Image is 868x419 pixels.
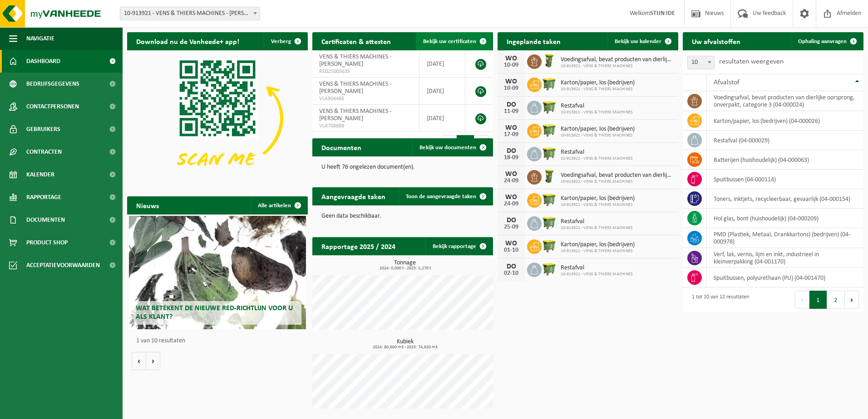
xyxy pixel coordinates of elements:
[317,339,493,350] h3: Kubiek
[251,196,307,214] a: Alle artikelen
[319,122,413,130] span: VLA708888
[687,290,749,310] div: 1 tot 10 van 12 resultaten
[707,228,863,248] td: PMD (Plastiek, Metaal, Drankkartons) (bedrijven) (04-000978)
[127,32,248,50] h2: Download nu de Vanheede+ app!
[502,217,520,224] div: DO
[321,164,484,171] p: U heeft 76 ongelezen document(en).
[502,155,520,161] div: 18-09
[542,146,557,161] img: WB-1100-HPE-GN-50
[687,56,715,69] span: 10
[26,118,60,141] span: Gebruikers
[502,55,520,62] div: WO
[319,68,413,75] span: RED25005635
[795,291,809,309] button: Previous
[146,352,160,370] button: Volgende
[26,50,60,73] span: Dashboard
[132,352,146,370] button: Vorige
[502,108,520,115] div: 11-09
[707,209,863,228] td: hol glas, bont (huishoudelijk) (04-000209)
[707,111,863,131] td: karton/papier, los (bedrijven) (04-000026)
[120,7,260,20] span: 10-913921 - VENS & THIERS MACHINES - HEULE
[319,81,391,95] span: VENS & THIERS MACHINES - [PERSON_NAME]
[317,260,493,271] h3: Tonnage
[714,79,740,86] span: Afvalstof
[26,209,65,231] span: Documenten
[707,170,863,189] td: spuitbussen (04-000114)
[561,248,635,254] span: 10-913921 - VENS & THIERS MACHINES
[561,126,635,133] span: Karton/papier, los (bedrijven)
[707,248,863,268] td: verf, lak, vernis, lijm en inkt, industrieel in kleinverpakking (04-001170)
[399,187,492,205] a: Toon de aangevraagde taken
[26,254,100,277] span: Acceptatievoorwaarden
[502,270,520,277] div: 02-10
[615,39,661,44] span: Bekijk uw kalender
[26,231,68,254] span: Product Shop
[312,138,370,156] h2: Documenten
[791,32,863,50] a: Ophaling aanvragen
[502,147,520,155] div: DO
[120,7,260,20] span: 10-913921 - VENS & THIERS MACHINES - HEULE
[542,76,557,92] img: WB-1100-HPE-GN-50
[420,78,465,105] td: [DATE]
[26,186,61,209] span: Rapportage
[502,101,520,108] div: DO
[26,163,54,186] span: Kalender
[542,215,557,230] img: WB-1100-HPE-GN-50
[26,73,79,95] span: Bedrijfsgegevens
[423,39,476,44] span: Bekijk uw certificaten
[607,32,677,50] a: Bekijk uw kalender
[561,56,674,63] span: Voedingsafval, bevat producten van dierlijke oorsprong, onverpakt, categorie 3
[561,264,633,272] span: Restafval
[561,110,633,115] span: 10-913921 - VENS & THIERS MACHINES
[542,169,557,184] img: WB-0060-HPE-GN-50
[319,95,413,102] span: VLA904486
[809,291,827,309] button: 1
[26,95,79,118] span: Contactpersonen
[129,216,306,329] a: Wat betekent de nieuwe RED-richtlijn voor u als klant?
[561,133,635,138] span: 10-913921 - VENS & THIERS MACHINES
[502,171,520,178] div: WO
[319,54,391,68] span: VENS & THIERS MACHINES - [PERSON_NAME]
[707,91,863,111] td: voedingsafval, bevat producten van dierlijke oorsprong, onverpakt, categorie 3 (04-000024)
[707,268,863,287] td: spuitbussen, polyurethaan (PU) (04-001470)
[412,138,492,156] a: Bekijk uw documenten
[319,108,391,122] span: VENS & THIERS MACHINES - [PERSON_NAME]
[420,105,465,132] td: [DATE]
[26,141,62,163] span: Contracten
[561,202,635,208] span: 10-913921 - VENS & THIERS MACHINES
[561,195,635,202] span: Karton/papier, los (bedrijven)
[419,145,476,151] span: Bekijk uw documenten
[561,179,674,185] span: 10-913921 - VENS & THIERS MACHINES
[561,87,635,92] span: 10-913921 - VENS & THIERS MACHINES
[542,53,557,68] img: WB-0060-HPE-GN-50
[321,213,484,219] p: Geen data beschikbaar.
[542,238,557,253] img: WB-1100-HPE-GN-50
[127,50,308,186] img: Download de VHEPlus App
[502,201,520,207] div: 24-09
[136,305,293,321] span: Wat betekent de nieuwe RED-richtlijn voor u als klant?
[127,196,168,214] h2: Nieuws
[707,131,863,150] td: restafval (04-000029)
[312,237,404,255] h2: Rapportage 2025 / 2024
[502,194,520,201] div: WO
[561,172,674,179] span: Voedingsafval, bevat producten van dierlijke oorsprong, onverpakt, categorie 3
[561,241,635,248] span: Karton/papier, los (bedrijven)
[719,58,784,65] label: resultaten weergeven
[136,338,303,344] p: 1 van 10 resultaten
[561,79,635,87] span: Karton/papier, los (bedrijven)
[502,78,520,85] div: WO
[827,291,845,309] button: 2
[561,218,633,225] span: Restafval
[498,32,570,50] h2: Ingeplande taken
[683,32,750,50] h2: Uw afvalstoffen
[502,62,520,68] div: 10-09
[542,122,557,138] img: WB-1100-HPE-GN-50
[845,291,859,309] button: Next
[416,32,492,50] a: Bekijk uw certificaten
[317,266,493,271] span: 2024: 0,000 t - 2025: 2,270 t
[502,132,520,138] div: 17-09
[502,178,520,184] div: 24-09
[542,261,557,277] img: WB-1100-HPE-GN-50
[502,124,520,132] div: WO
[264,32,307,50] button: Verberg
